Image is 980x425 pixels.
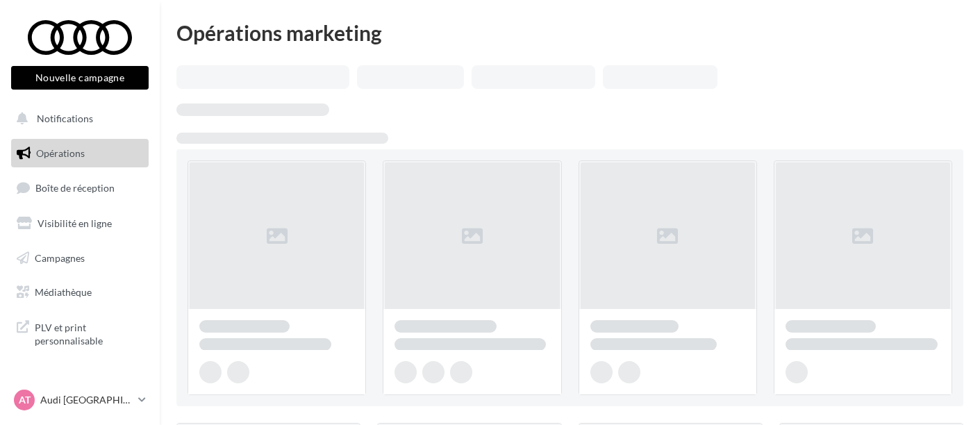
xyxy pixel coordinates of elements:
button: Nouvelle campagne [11,66,149,90]
p: Audi [GEOGRAPHIC_DATA] [40,393,133,407]
span: PLV et print personnalisable [35,318,143,348]
span: Notifications [37,112,93,124]
a: AT Audi [GEOGRAPHIC_DATA] [11,387,149,413]
span: AT [19,393,31,407]
span: Boîte de réception [35,182,115,194]
span: Médiathèque [35,286,92,298]
a: Opérations [8,139,151,168]
span: Visibilité en ligne [38,217,112,229]
button: Notifications [8,104,146,133]
a: Campagnes [8,244,151,273]
span: Opérations [36,147,85,159]
span: Campagnes [35,251,85,263]
a: Médiathèque [8,278,151,307]
a: PLV et print personnalisable [8,312,151,353]
div: Opérations marketing [176,22,963,43]
a: Visibilité en ligne [8,209,151,238]
a: Boîte de réception [8,173,151,203]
